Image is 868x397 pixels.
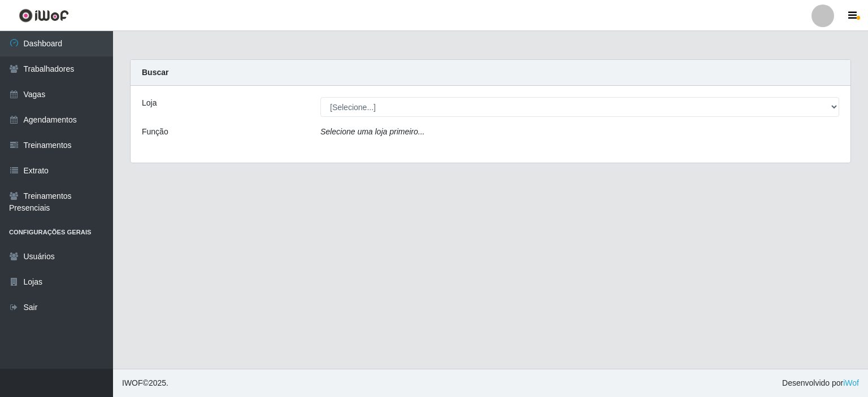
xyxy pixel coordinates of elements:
label: Loja [142,97,157,109]
span: IWOF [122,378,143,387]
a: iWof [843,378,859,387]
strong: Buscar [142,68,168,77]
span: Desenvolvido por [782,377,859,389]
span: © 2025 . [122,377,168,389]
i: Selecione uma loja primeiro... [320,127,424,136]
label: Função [142,126,168,138]
img: CoreUI Logo [19,8,69,23]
